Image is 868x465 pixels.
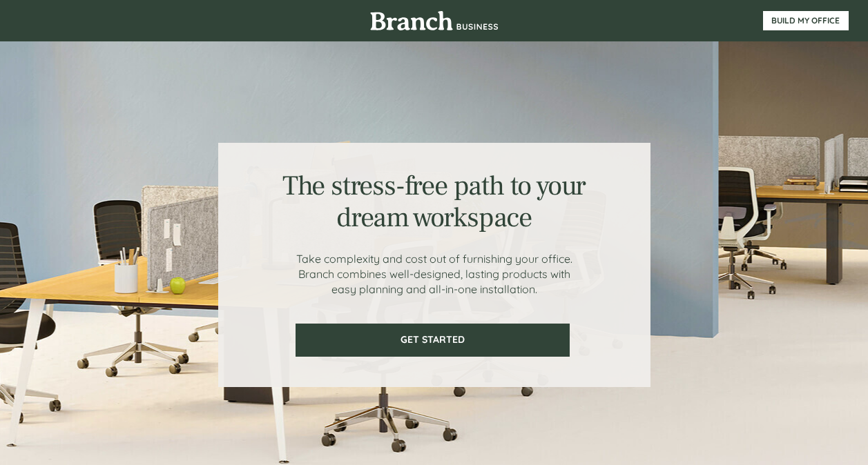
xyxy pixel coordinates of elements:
a: BUILD MY OFFICE [763,11,849,30]
span: BUILD MY OFFICE [763,16,849,26]
span: Take complexity and cost out of furnishing your office. Branch combines well-designed, lasting pr... [296,252,572,296]
span: The stress-free path to your dream workspace [282,168,586,235]
span: GET STARTED [297,334,568,346]
a: GET STARTED [296,324,570,357]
